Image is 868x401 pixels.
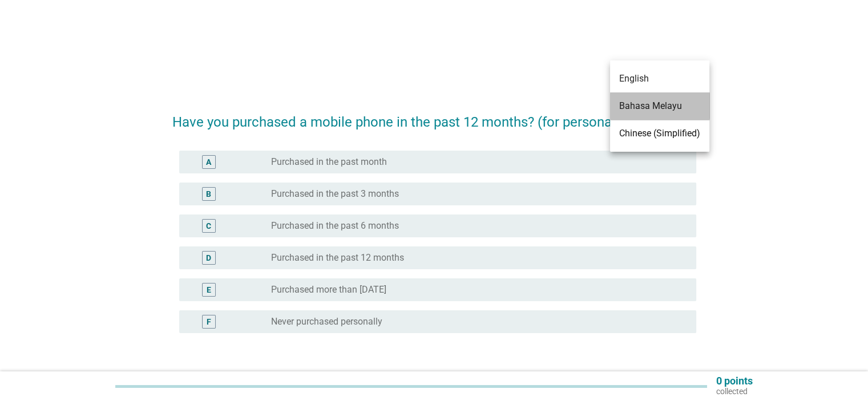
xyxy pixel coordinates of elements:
[207,285,211,294] font: E
[206,189,211,199] font: B
[619,73,649,84] font: English
[271,316,382,327] font: Never purchased personally
[271,220,399,231] font: Purchased in the past 6 months
[271,284,386,295] font: Purchased more than [DATE]
[206,221,211,230] font: C
[206,253,211,262] font: D
[619,128,700,139] font: Chinese (Simplified)
[271,188,399,199] font: Purchased in the past 3 months
[206,157,211,167] font: A
[271,156,387,167] font: Purchased in the past month
[207,317,211,326] font: F
[716,387,748,396] font: collected
[716,375,753,387] font: 0 points
[172,114,645,130] font: Have you purchased a mobile phone in the past 12 months? (for personal use)
[619,100,682,111] font: Bahasa Melayu
[271,252,404,263] font: Purchased in the past 12 months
